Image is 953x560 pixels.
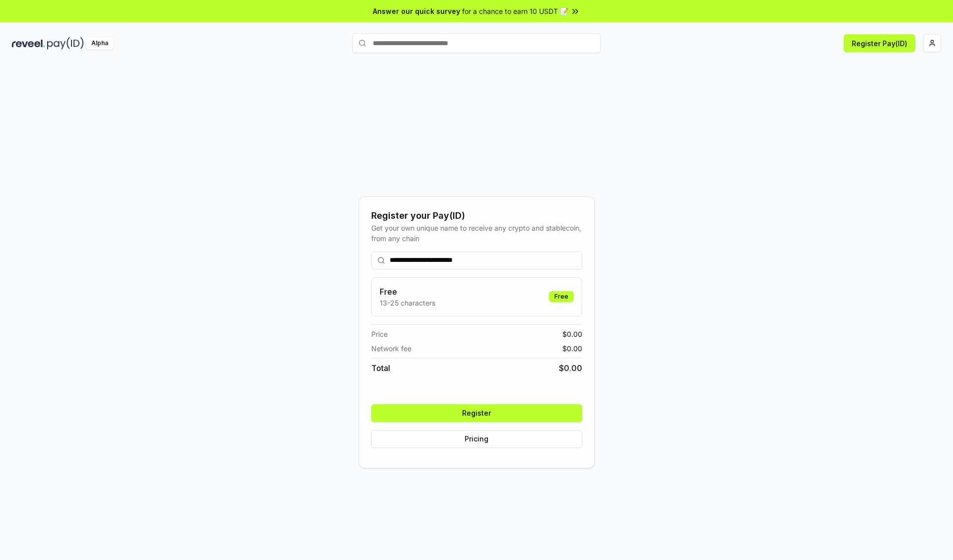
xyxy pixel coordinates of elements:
[559,362,582,374] span: $ 0.00
[380,298,435,308] p: 13-25 characters
[373,6,460,16] span: Answer our quick survey
[380,286,435,298] h3: Free
[86,37,114,50] div: Alpha
[371,362,390,374] span: Total
[371,343,411,354] span: Network fee
[47,37,84,50] img: pay_id
[844,34,915,52] button: Register Pay(ID)
[371,209,582,223] div: Register your Pay(ID)
[371,223,582,244] div: Get your own unique name to receive any crypto and stablecoin, from any chain
[562,343,582,354] span: $ 0.00
[371,404,582,422] button: Register
[562,329,582,339] span: $ 0.00
[371,430,582,448] button: Pricing
[371,329,388,339] span: Price
[549,291,574,302] div: Free
[12,37,45,50] img: reveel_dark
[462,6,568,16] span: for a chance to earn 10 USDT 📝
